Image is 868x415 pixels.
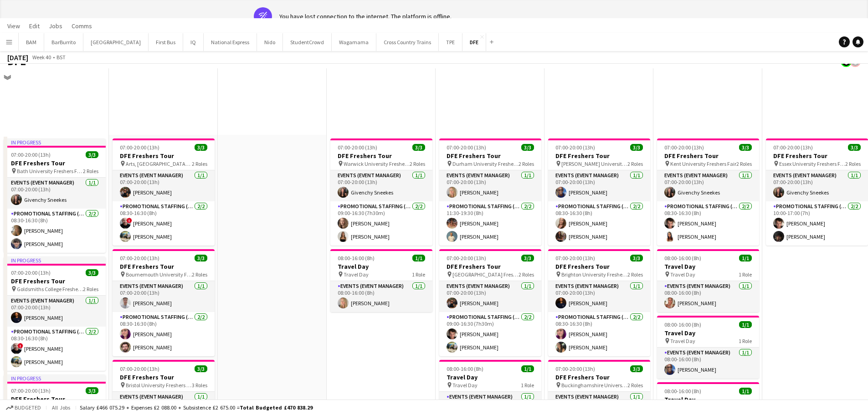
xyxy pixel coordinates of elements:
[127,218,132,223] span: !
[521,365,534,372] span: 1/1
[630,255,643,261] span: 3/3
[192,382,207,389] span: 3 Roles
[439,138,541,246] app-job-card: 07:00-20:00 (13h)3/3DFE Freshers Tour Durham University Freshers Fair2 RolesEvents (Event Manager...
[204,33,257,51] button: National Express
[739,338,752,344] span: 1 Role
[548,249,650,356] app-job-card: 07:00-20:00 (13h)3/3DFE Freshers Tour Brighton University Freshers Fair2 RolesEvents (Event Manag...
[7,53,28,62] div: [DATE]
[439,249,541,356] app-job-card: 07:00-20:00 (13h)3/3DFE Freshers Tour [GEOGRAPHIC_DATA] Freshers Fair2 RolesEvents (Event Manager...
[627,382,643,389] span: 2 Roles
[548,201,650,246] app-card-role: Promotional Staffing (Brand Ambassadors)2/208:30-16:30 (8h)[PERSON_NAME][PERSON_NAME]
[330,262,432,271] h3: Travel Day
[113,249,215,356] div: 07:00-20:00 (13h)3/3DFE Freshers Tour Bournemouth University Freshers Fair2 RolesEvents (Event Ma...
[519,160,534,167] span: 2 Roles
[439,201,541,246] app-card-role: Promotional Staffing (Brand Ambassadors)2/211:30-19:30 (8h)[PERSON_NAME][PERSON_NAME]
[56,54,66,61] div: BST
[4,327,106,371] app-card-role: Promotional Staffing (Brand Ambassadors)2/208:30-16:30 (8h)![PERSON_NAME][PERSON_NAME]
[4,138,106,253] div: In progress07:00-20:00 (13h)3/3DFE Freshers Tour Bath University Freshers Fair2 RolesEvents (Even...
[439,33,462,51] button: TPE
[192,160,207,167] span: 2 Roles
[664,321,701,328] span: 08:00-16:00 (8h)
[439,170,541,201] app-card-role: Events (Event Manager)1/107:00-20:00 (13h)[PERSON_NAME]
[332,33,376,51] button: Wagamama
[86,269,98,276] span: 3/3
[4,20,24,32] a: View
[126,382,192,389] span: Bristol University Freshers Fair
[4,296,106,327] app-card-role: Events (Event Manager)1/107:00-20:00 (13h)[PERSON_NAME]
[344,271,369,278] span: Travel Day
[548,281,650,312] app-card-role: Events (Event Manager)1/107:00-20:00 (13h)[PERSON_NAME]
[195,255,207,261] span: 3/3
[338,144,377,151] span: 07:00-20:00 (13h)
[739,255,752,261] span: 1/1
[766,138,868,246] div: 07:00-20:00 (13h)3/3DFE Freshers Tour Essex University Freshers Fair2 RolesEvents (Event Manager)...
[240,404,313,411] span: Total Budgeted £470 838.29
[739,144,752,151] span: 3/3
[670,160,736,167] span: Kent University Freshers Fair
[257,33,283,51] button: Nido
[657,395,759,404] h3: Travel Day
[412,144,425,151] span: 3/3
[330,201,432,246] app-card-role: Promotional Staffing (Brand Ambassadors)2/209:00-16:30 (7h30m)[PERSON_NAME][PERSON_NAME]
[766,152,868,160] h3: DFE Freshers Tour
[845,160,861,167] span: 2 Roles
[521,382,534,389] span: 1 Role
[657,316,759,379] app-job-card: 08:00-16:00 (8h)1/1Travel Day Travel Day1 RoleEvents (Event Manager)1/108:00-16:00 (8h)[PERSON_NAME]
[548,262,650,271] h3: DFE Freshers Tour
[555,365,595,372] span: 07:00-20:00 (13h)
[548,138,650,246] app-job-card: 07:00-20:00 (13h)3/3DFE Freshers Tour [PERSON_NAME] University Freshers Fair2 RolesEvents (Event ...
[439,373,541,381] h3: Travel Day
[657,262,759,271] h3: Travel Day
[330,249,432,312] div: 08:00-16:00 (8h)1/1Travel Day Travel Day1 RoleEvents (Event Manager)1/108:00-16:00 (8h)[PERSON_NAME]
[113,170,215,201] app-card-role: Events (Event Manager)1/107:00-20:00 (13h)[PERSON_NAME]
[17,286,83,292] span: Goldsmiths College Freshers Fair
[766,201,868,246] app-card-role: Promotional Staffing (Brand Ambassadors)2/210:00-17:00 (7h)[PERSON_NAME][PERSON_NAME]
[113,138,215,246] app-job-card: 07:00-20:00 (13h)3/3DFE Freshers Tour Arts, [GEOGRAPHIC_DATA] Freshers Fair2 RolesEvents (Event M...
[344,160,410,167] span: Warwick University Freshers Fair
[26,20,43,32] a: Edit
[410,160,425,167] span: 2 Roles
[561,382,627,389] span: Buckinghamshire University Freshers Fair
[330,138,432,246] app-job-card: 07:00-20:00 (13h)3/3DFE Freshers Tour Warwick University Freshers Fair2 RolesEvents (Event Manage...
[439,262,541,271] h3: DFE Freshers Tour
[11,387,51,394] span: 07:00-20:00 (13h)
[670,271,695,278] span: Travel Day
[279,12,452,20] div: You have lost connection to the internet. The platform is offline.
[15,405,41,411] span: Budgeted
[561,160,627,167] span: [PERSON_NAME] University Freshers Fair
[86,151,98,158] span: 3/3
[561,271,627,278] span: Brighton University Freshers Fair
[739,388,752,395] span: 1/1
[4,277,106,285] h3: DFE Freshers Tour
[521,144,534,151] span: 3/3
[113,373,215,381] h3: DFE Freshers Tour
[4,374,106,382] div: In progress
[739,271,752,278] span: 1 Role
[126,271,192,278] span: Bournemouth University Freshers Fair
[45,20,66,32] a: Jobs
[657,201,759,246] app-card-role: Promotional Staffing (Brand Ambassadors)2/208:30-16:30 (8h)[PERSON_NAME][PERSON_NAME]
[630,144,643,151] span: 3/3
[68,20,96,32] a: Comms
[7,22,20,30] span: View
[11,269,51,276] span: 07:00-20:00 (13h)
[11,151,51,158] span: 07:00-20:00 (13h)
[19,33,44,51] button: BAM
[44,33,83,51] button: BarBurrito
[80,404,313,411] div: Salary £466 075.29 + Expenses £2 088.00 + Subsistence £2 675.00 =
[192,271,207,278] span: 2 Roles
[664,255,701,261] span: 08:00-16:00 (8h)
[548,152,650,160] h3: DFE Freshers Tour
[4,256,106,371] div: In progress07:00-20:00 (13h)3/3DFE Freshers Tour Goldsmiths College Freshers Fair2 RolesEvents (E...
[766,170,868,201] app-card-role: Events (Event Manager)1/107:00-20:00 (13h)Givenchy Sneekes
[657,138,759,246] app-job-card: 07:00-20:00 (13h)3/3DFE Freshers Tour Kent University Freshers Fair2 RolesEvents (Event Manager)1...
[657,152,759,160] h3: DFE Freshers Tour
[83,286,98,292] span: 2 Roles
[126,160,192,167] span: Arts, [GEOGRAPHIC_DATA] Freshers Fair
[736,160,752,167] span: 2 Roles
